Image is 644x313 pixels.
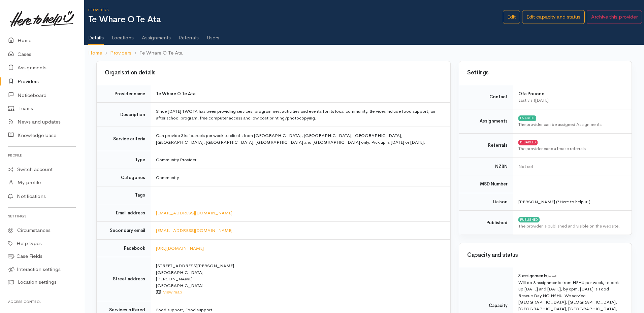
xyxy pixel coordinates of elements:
li: Te Whare O Te Ata [131,49,183,57]
a: Edit [503,10,520,24]
a: Referrals [179,26,199,45]
td: Secondary email [97,222,151,240]
a: Locations [112,26,134,45]
div: 3 assignments [518,273,623,279]
td: [PERSON_NAME] ('Here to help u') [513,193,632,211]
div: PUBLISHED [518,217,540,222]
td: Community Provider [151,151,450,169]
td: Facebook [97,239,151,257]
h3: Capacity and status [467,252,623,258]
td: [STREET_ADDRESS][PERSON_NAME] [GEOGRAPHIC_DATA] [PERSON_NAME] [GEOGRAPHIC_DATA] [151,257,450,301]
h6: Providers [88,8,503,12]
h3: Settings [467,70,623,76]
div: ENABLED [518,115,536,121]
td: Email address [97,204,151,222]
div: Not set [518,163,623,170]
a: Users [207,26,219,45]
b: Te Whare O Te Ata [156,91,195,97]
td: Referrals [459,133,513,158]
td: Description [97,103,151,127]
td: Published [459,211,513,235]
span: /week [547,274,557,278]
a: [EMAIL_ADDRESS][DOMAIN_NAME] [156,228,232,233]
time: [DATE] [535,97,549,103]
div: DISABLED [518,140,538,145]
div: The provider can be assigned Assignments [518,121,623,128]
td: Since [DATE] TWOTA has been providing services, programmes, activities and events for its local c... [151,103,450,127]
h6: Profile [8,151,76,160]
td: Provider name [97,85,151,103]
b: Ofa Pouono [518,91,545,97]
td: Service criteria [97,127,151,151]
nav: breadcrumb [84,45,644,61]
h3: Organisation details [105,70,442,76]
h1: Te Whare O Te Ata [88,15,503,25]
a: View map [163,289,182,295]
a: Providers [110,49,131,57]
div: Last visit [518,97,623,104]
div: The provider is published and visible on the website. [518,223,623,230]
td: Can provide 3 kai parcels per week to clients from [GEOGRAPHIC_DATA], [GEOGRAPHIC_DATA], [GEOGRAP... [151,127,450,151]
td: Categories [97,169,151,186]
td: Type [97,151,151,169]
td: Community [151,169,450,186]
h6: Access control [8,297,76,306]
td: Street address [97,257,151,301]
td: Assignments [459,109,513,133]
a: [URL][DOMAIN_NAME] [156,245,204,251]
a: Assignments [142,26,171,45]
td: Contact [459,85,513,109]
h6: Settings [8,212,76,221]
td: NZBN [459,158,513,175]
div: The provider can make referrals [518,145,623,152]
button: Archive this provider [587,10,642,24]
a: Details [88,26,104,45]
td: MSD Number [459,175,513,193]
td: Liaison [459,193,513,211]
a: Home [88,49,102,57]
b: not [551,146,558,151]
a: [EMAIL_ADDRESS][DOMAIN_NAME] [156,210,232,216]
a: Edit capacity and status [522,10,585,24]
td: Tags [97,186,151,204]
